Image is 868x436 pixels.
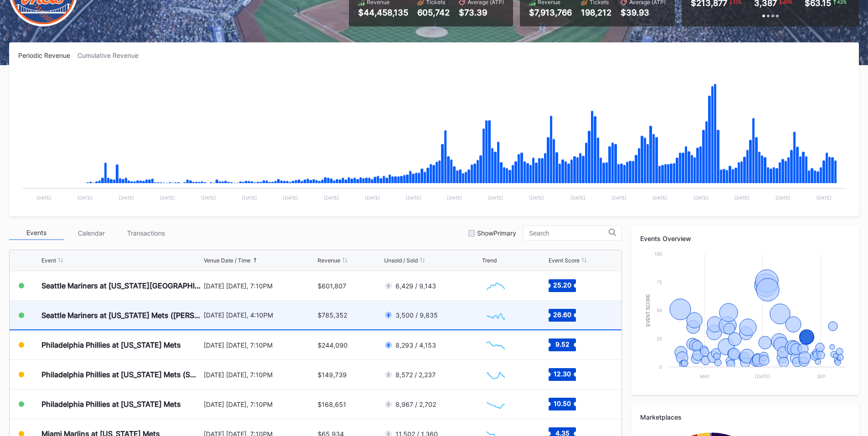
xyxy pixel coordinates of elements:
[406,195,421,200] text: [DATE]
[119,195,134,200] text: [DATE]
[118,226,173,240] div: Transactions
[204,282,316,290] div: [DATE] [DATE], 7:10PM
[365,195,380,200] text: [DATE]
[201,195,216,200] text: [DATE]
[488,195,503,200] text: [DATE]
[640,249,850,386] svg: Chart title
[549,257,580,264] div: Event Score
[283,195,298,200] text: [DATE]
[482,274,509,297] svg: Chart title
[646,294,651,327] text: Event Score
[318,371,347,379] div: $149,739
[77,195,92,200] text: [DATE]
[755,374,770,379] text: [DATE]
[529,8,572,17] div: $7,913,766
[554,400,571,407] text: 10.50
[652,195,668,200] text: [DATE]
[817,374,825,379] text: Sep
[318,311,347,319] div: $785,352
[477,229,516,237] div: Show Primary
[621,8,666,17] div: $39.93
[41,370,201,379] div: Philadelphia Phillies at [US_STATE] Mets (SNY Players Pins Featuring [PERSON_NAME], [PERSON_NAME]...
[395,311,438,319] div: 3,500 / 9,835
[640,235,850,242] div: Events Overview
[36,195,51,200] text: [DATE]
[776,195,791,200] text: [DATE]
[659,364,662,369] text: 0
[693,195,709,200] text: [DATE]
[395,400,436,408] div: 8,967 / 2,702
[204,341,316,349] div: [DATE] [DATE], 7:10PM
[18,51,77,59] div: Periodic Revenue
[395,341,436,349] div: 8,293 / 4,153
[657,279,662,285] text: 75
[318,341,348,349] div: $244,090
[395,371,436,379] div: 8,572 / 2,237
[242,195,257,200] text: [DATE]
[64,226,118,240] div: Calendar
[204,311,316,319] div: [DATE] [DATE], 4:10PM
[611,195,627,200] text: [DATE]
[9,226,64,240] div: Events
[204,257,251,264] div: Venue Date / Time
[160,195,175,200] text: [DATE]
[482,333,509,356] svg: Chart title
[482,393,509,415] svg: Chart title
[77,51,146,59] div: Cumulative Revenue
[554,370,571,378] text: 12.30
[318,400,346,408] div: $168,651
[529,230,609,237] input: Search
[41,400,181,409] div: Philadelphia Phillies at [US_STATE] Mets
[553,281,571,289] text: 25.20
[204,400,316,408] div: [DATE] [DATE], 7:10PM
[447,195,462,200] text: [DATE]
[700,374,710,379] text: May
[657,308,662,313] text: 50
[324,195,339,200] text: [DATE]
[41,281,201,290] div: Seattle Mariners at [US_STATE][GEOGRAPHIC_DATA] ([PERSON_NAME][GEOGRAPHIC_DATA] Replica Giveaway/...
[417,8,450,17] div: 605,742
[555,340,569,348] text: 9.52
[41,257,56,264] div: Event
[318,282,346,290] div: $601,807
[581,8,611,17] div: 198,212
[482,363,509,386] svg: Chart title
[734,195,750,200] text: [DATE]
[654,251,662,256] text: 100
[18,71,850,207] svg: Chart title
[482,304,509,327] svg: Chart title
[570,195,586,200] text: [DATE]
[41,311,201,320] div: Seattle Mariners at [US_STATE] Mets ([PERSON_NAME] Bobblehead Giveaway)
[358,8,408,17] div: $44,458,135
[553,310,571,318] text: 26.60
[459,8,504,17] div: $73.39
[817,195,832,200] text: [DATE]
[657,336,662,341] text: 25
[318,257,340,264] div: Revenue
[41,340,181,349] div: Philadelphia Phillies at [US_STATE] Mets
[204,371,316,379] div: [DATE] [DATE], 7:10PM
[384,257,418,264] div: Unsold / Sold
[529,195,544,200] text: [DATE]
[640,413,850,421] div: Marketplaces
[395,282,436,290] div: 6,429 / 9,143
[482,257,497,264] div: Trend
